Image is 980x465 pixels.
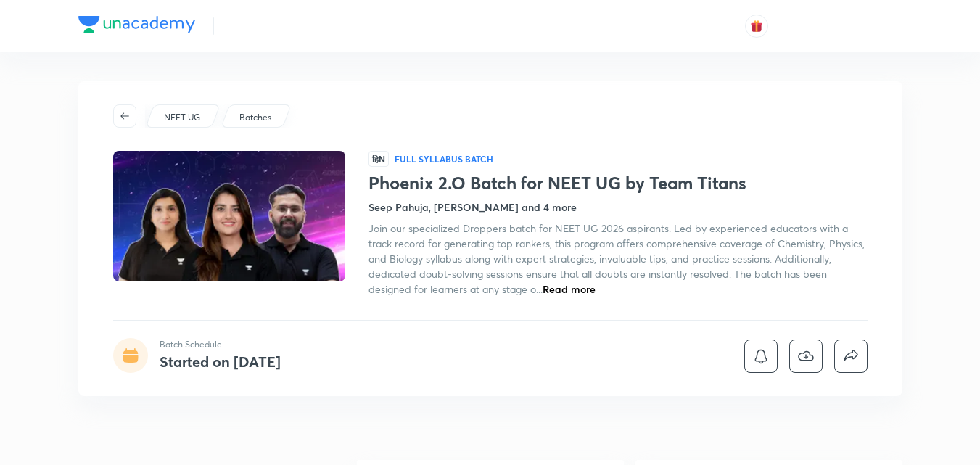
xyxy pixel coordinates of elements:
[239,111,271,124] p: Batches
[368,199,577,215] h4: Seep Pahuja, [PERSON_NAME] and 4 more
[368,221,865,296] span: Join our specialized Droppers batch for NEET UG 2026 aspirants. Led by experienced educators with...
[745,15,768,38] button: avatar
[160,338,281,351] p: Batch Schedule
[750,20,763,33] img: avatar
[368,151,389,167] span: हिN
[160,352,281,371] h4: Started on [DATE]
[110,149,347,283] img: Thumbnail
[161,111,202,124] a: NEET UG
[78,16,195,33] img: Company Logo
[395,153,493,165] p: Full Syllabus Batch
[368,173,868,194] h1: Phoenix 2.O Batch for NEET UG by Team Titans
[543,282,596,296] span: Read more
[78,16,195,37] a: Company Logo
[236,111,273,124] a: Batches
[164,111,200,124] p: NEET UG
